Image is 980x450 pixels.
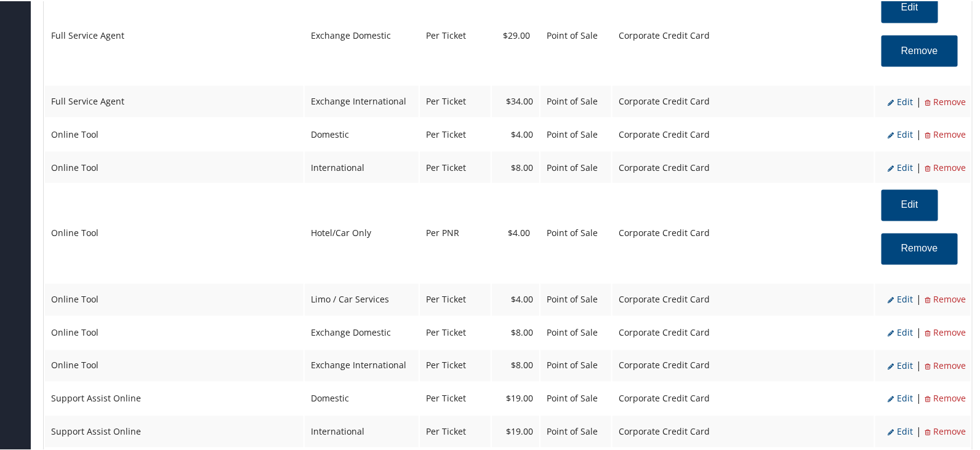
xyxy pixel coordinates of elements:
[426,28,466,40] span: Per Ticket
[888,326,913,337] span: Edit
[913,357,925,373] li: |
[426,94,466,106] span: Per Ticket
[547,28,598,40] span: Point of Sale
[913,125,925,141] li: |
[45,415,303,447] td: Support Assist Online
[426,425,466,436] span: Per Ticket
[492,382,539,414] td: $19.00
[612,349,874,381] td: Corporate Credit Card
[925,95,966,106] span: Remove
[426,226,459,238] span: Per PNR
[612,283,874,315] td: Corporate Credit Card
[612,151,874,183] td: Corporate Credit Card
[492,283,539,315] td: $4.00
[547,226,598,238] span: Point of Sale
[305,283,419,315] td: Limo / Car Services
[913,93,925,109] li: |
[426,127,466,139] span: Per Ticket
[925,326,966,337] span: Remove
[547,326,598,337] span: Point of Sale
[305,151,419,183] td: International
[547,392,598,403] span: Point of Sale
[913,159,925,175] li: |
[305,382,419,414] td: Domestic
[925,359,966,371] span: Remove
[305,316,419,348] td: Exchange Domestic
[888,359,913,371] span: Edit
[612,117,874,149] td: Corporate Credit Card
[45,183,303,282] td: Online Tool
[888,127,913,139] span: Edit
[882,34,958,66] button: Remove
[612,85,874,117] td: Corporate Credit Card
[888,160,913,172] span: Edit
[925,293,966,304] span: Remove
[426,326,466,337] span: Per Ticket
[882,232,958,264] button: Remove
[913,291,925,307] li: |
[547,358,598,370] span: Point of Sale
[913,324,925,340] li: |
[913,390,925,406] li: |
[305,117,419,149] td: Domestic
[305,349,419,381] td: Exchange International
[925,425,966,436] span: Remove
[925,127,966,139] span: Remove
[547,160,598,172] span: Point of Sale
[45,349,303,381] td: Online Tool
[925,392,966,403] span: Remove
[492,117,539,149] td: $4.00
[925,160,966,172] span: Remove
[305,85,419,117] td: Exchange International
[45,151,303,183] td: Online Tool
[882,189,938,220] button: Edit
[45,382,303,414] td: Support Assist Online
[492,349,539,381] td: $8.00
[305,415,419,447] td: International
[45,85,303,117] td: Full Service Agent
[612,415,874,447] td: Corporate Credit Card
[492,415,539,447] td: $19.00
[612,316,874,348] td: Corporate Credit Card
[888,425,913,436] span: Edit
[612,382,874,414] td: Corporate Credit Card
[305,183,419,282] td: Hotel/Car Only
[547,293,598,304] span: Point of Sale
[547,127,598,139] span: Point of Sale
[45,117,303,149] td: Online Tool
[888,95,913,106] span: Edit
[612,183,874,282] td: Corporate Credit Card
[492,151,539,183] td: $8.00
[426,358,466,370] span: Per Ticket
[913,423,925,439] li: |
[45,316,303,348] td: Online Tool
[492,316,539,348] td: $8.00
[888,392,913,403] span: Edit
[492,85,539,117] td: $34.00
[45,283,303,315] td: Online Tool
[888,293,913,304] span: Edit
[547,425,598,436] span: Point of Sale
[492,183,539,282] td: $4.00
[547,94,598,106] span: Point of Sale
[426,160,466,172] span: Per Ticket
[426,293,466,304] span: Per Ticket
[426,392,466,403] span: Per Ticket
